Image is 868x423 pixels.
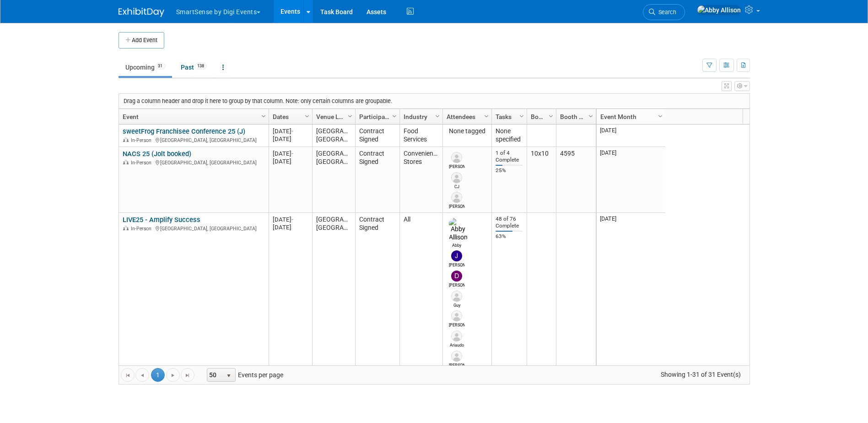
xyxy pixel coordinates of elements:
span: Column Settings [391,113,398,120]
img: Abby Allison [697,5,741,15]
a: Event Month [600,109,659,125]
img: In-Person Event [123,226,129,230]
td: 4595 [556,147,596,213]
a: Column Settings [302,109,312,123]
a: Attendees [447,109,485,125]
div: Dan Tiernan [449,282,465,288]
div: 63% [496,233,523,240]
a: Go to the previous page [135,368,149,382]
a: Column Settings [345,109,355,123]
div: [DATE] [273,216,308,223]
div: Drag a column header and drop it here to group by that column. Note: only certain columns are gro... [119,94,749,108]
a: Venue Location [316,109,349,125]
span: Column Settings [547,113,555,120]
a: Column Settings [259,109,269,123]
div: [DATE] [273,157,308,165]
span: Events per page [195,368,292,382]
div: Guy Yehiav [449,302,465,309]
div: [GEOGRAPHIC_DATA], [GEOGRAPHIC_DATA] [123,224,264,232]
img: Ariaudo Joe [451,331,462,342]
a: LIVE25 - Amplify Success [123,216,200,224]
td: [DATE] [597,147,665,213]
span: Showing 1-31 of 31 Event(s) [652,368,749,381]
span: 31 [155,63,165,70]
td: Contract Signed [355,125,399,147]
a: NACS 25 (Jolt booked) [123,150,191,158]
span: Go to the next page [169,372,177,379]
div: 25% [496,167,523,174]
td: [GEOGRAPHIC_DATA], [GEOGRAPHIC_DATA] [312,147,355,213]
a: Column Settings [432,109,442,123]
div: 48 of 76 Complete [496,216,523,229]
div: 1 of 4 Complete [496,150,523,163]
a: Column Settings [517,109,527,123]
img: Sara Kaster [451,152,462,163]
span: Column Settings [657,113,664,120]
div: Fran Tasker [449,321,465,328]
a: Industry [404,109,437,125]
div: [GEOGRAPHIC_DATA], [GEOGRAPHIC_DATA] [123,136,264,144]
a: Column Settings [389,109,399,123]
button: Add Event [119,32,164,49]
a: Column Settings [655,109,665,123]
img: Fran Tasker [451,310,462,321]
img: In-Person Event [123,137,129,142]
span: In-Person [131,137,154,143]
span: - [291,216,293,223]
div: Chris Ashley [449,203,465,210]
span: 1 [151,368,165,382]
a: sweetFrog Franchisee Conference 25 (J) [123,127,245,136]
td: 10x10 [527,147,556,213]
a: Go to the next page [166,368,180,382]
div: CJ Lewis [449,183,465,190]
td: [GEOGRAPHIC_DATA], [GEOGRAPHIC_DATA] [312,125,355,147]
a: Booth Number [560,109,590,125]
a: Column Settings [586,109,596,123]
div: Jeff Eltringham [449,261,465,268]
div: [DATE] [273,127,308,135]
a: Upcoming31 [119,59,172,76]
span: Column Settings [587,113,594,120]
a: Column Settings [481,109,491,123]
a: Dates [273,109,306,125]
span: Go to the first page [124,372,131,379]
span: Column Settings [434,113,441,120]
td: Contract Signed [355,147,399,213]
td: Food Services [399,125,442,147]
a: Search [643,4,685,20]
a: Booth Size [531,109,550,125]
a: Column Settings [546,109,556,123]
span: 50 [207,369,223,381]
span: Column Settings [260,113,267,120]
span: In-Person [131,160,154,166]
img: Sammy Kolt [451,351,462,362]
a: Go to the last page [181,368,194,382]
span: - [291,150,293,157]
span: - [291,128,293,135]
div: [GEOGRAPHIC_DATA], [GEOGRAPHIC_DATA] [123,158,264,166]
a: Participation [359,109,394,125]
span: select [225,372,232,380]
div: Abby Allison [449,242,465,249]
span: Column Settings [303,113,311,120]
div: None specified [496,127,523,144]
span: Column Settings [483,113,490,120]
img: CJ Lewis [451,172,462,183]
img: Dan Tiernan [451,271,462,282]
td: Convenience Stores [399,147,442,213]
div: Ariaudo Joe [449,342,465,348]
div: Sammy Kolt [449,362,465,369]
img: Chris Ashley [451,192,462,203]
a: Past138 [174,59,214,76]
span: Go to the last page [184,372,191,379]
div: Sara Kaster [449,163,465,170]
span: Column Settings [346,113,354,120]
span: In-Person [131,226,154,232]
div: None tagged [447,127,487,136]
span: 138 [194,63,207,70]
img: Jeff Eltringham [451,250,462,261]
div: [DATE] [273,223,308,231]
img: Abby Allison [449,218,468,242]
img: ExhibitDay [119,8,164,17]
img: In-Person Event [123,160,129,164]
